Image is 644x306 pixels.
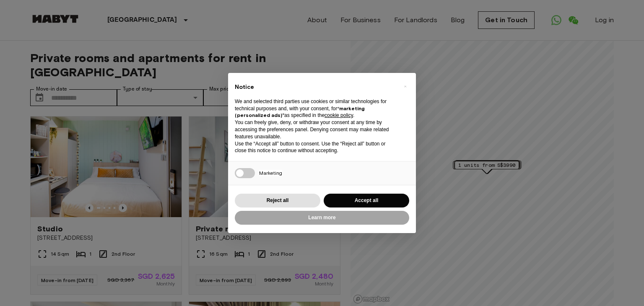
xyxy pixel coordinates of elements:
[324,194,409,207] button: Accept all
[235,211,409,225] button: Learn more
[404,81,407,91] span: ×
[235,119,396,140] p: You can freely give, deny, or withdraw your consent at any time by accessing the preferences pane...
[235,140,396,155] p: Use the “Accept all” button to consent. Use the “Reject all” button or close this notice to conti...
[235,194,320,207] button: Reject all
[235,83,396,91] h2: Notice
[259,170,282,176] span: Marketing
[325,112,353,118] a: cookie policy
[398,80,412,93] button: Close this notice
[235,105,365,119] strong: “marketing (personalized ads)”
[235,98,396,119] p: We and selected third parties use cookies or similar technologies for technical purposes and, wit...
